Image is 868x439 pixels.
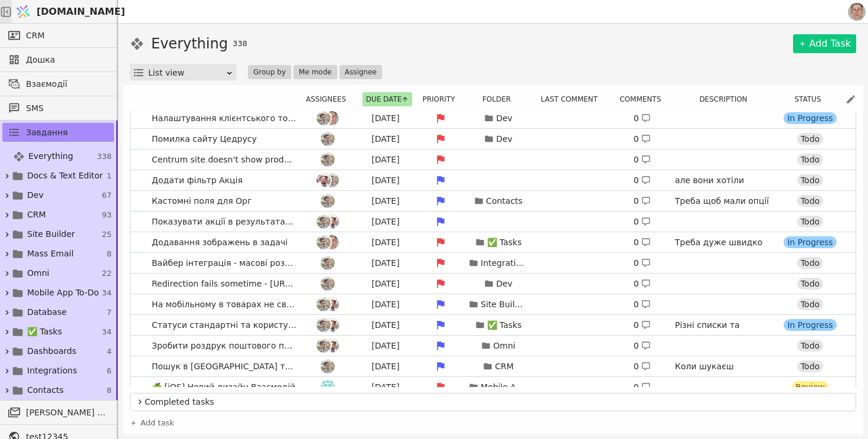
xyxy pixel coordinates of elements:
[784,236,836,248] div: In Progress
[130,253,856,273] a: Вайбер інтеграція - масові розсилкиAd[DATE]Integrations0 Todo
[303,92,356,106] div: Assignees
[248,65,291,79] button: Group by
[107,248,112,260] span: 8
[26,126,68,139] span: Завдання
[634,360,651,373] div: 0
[784,112,836,124] div: In Progress
[359,278,412,290] div: [DATE]
[359,340,412,352] div: [DATE]
[634,278,651,290] div: 0
[634,112,651,125] div: 0
[27,189,44,201] span: Dev
[675,319,775,431] p: Різні списки та фолдери мають свої статуси. Але є ієрархія. Якщо в папки є набір статусів. Папка ...
[634,236,651,249] div: 0
[797,340,823,352] div: Todo
[147,131,262,148] span: Помилка сайту Цедрусу
[148,64,226,81] div: List view
[27,306,67,318] span: Database
[27,365,77,377] span: Integrations
[479,92,521,106] button: Folder
[26,78,108,90] span: Взаємодії
[302,92,357,106] button: Assignees
[316,318,331,332] img: Ad
[321,194,335,208] img: Ad
[634,257,651,269] div: 0
[107,307,112,318] span: 7
[634,154,651,166] div: 0
[316,339,331,353] img: Ad
[27,228,75,240] span: Site Builder
[102,229,112,240] span: 25
[2,26,114,45] a: CRM
[675,360,775,435] p: Коли шукаєш 9721515, має знаходити [PHONE_NUMBER], або з дефісами чи дужками.
[316,297,331,311] img: Ad
[634,340,651,352] div: 0
[26,30,45,42] span: CRM
[233,38,247,50] span: 338
[616,92,671,106] button: Comments
[321,256,335,270] img: Ad
[102,326,112,338] span: 34
[107,365,112,377] span: 6
[27,345,76,357] span: Dashboards
[141,417,174,429] span: Add task
[130,417,174,429] a: Add task
[675,195,775,232] p: Треба щоб мали опції обов'язкове і унікальне
[325,214,339,229] img: Хр
[359,257,412,269] div: [DATE]
[675,236,775,311] p: Треба дуже швидко для Металіки. Може бейс64 там, попередньо на льоту зменшивши розмір та затиснувши?
[493,340,515,352] p: Omni
[634,195,651,207] div: 0
[495,360,514,373] p: CRM
[147,337,301,355] span: Зробити роздрук поштового повідомлення
[487,319,522,331] p: ✅ Tasks
[27,248,74,260] span: Mass Email
[419,92,465,106] button: Priority
[797,298,823,310] div: Todo
[316,214,331,229] img: Ad
[130,274,856,294] a: Redirection fails sometime - [URL][DOMAIN_NAME] or [DOMAIN_NAME]Ad[DATE]Dev0 Todo
[130,108,856,128] a: Налаштування клієнтського токена юзеромAdРо[DATE]Dev0 In Progress
[325,111,339,125] img: Ро
[2,99,114,118] a: SMS
[151,33,228,54] h1: Everything
[130,356,856,376] a: Пошук в [GEOGRAPHIC_DATA] та Контактах покращитиAd[DATE]CRM0 Коли шукаєш 9721515, має знаходити [...
[97,151,112,162] span: 338
[2,50,114,69] a: Дошка
[321,359,335,373] img: Ad
[37,5,125,19] span: [DOMAIN_NAME]
[130,377,856,397] a: 🍏 [iOS] Новий дизайн Взаємодійih[DATE]Mobile App To-Do0 Review
[634,319,651,331] div: 0
[797,257,823,269] div: Todo
[321,380,335,394] img: ih
[107,346,112,357] span: 4
[14,1,32,23] img: Logo
[27,267,49,279] span: Omni
[102,287,112,299] span: 34
[496,133,513,145] p: Dev
[293,65,337,79] button: Me mode
[486,195,523,207] p: Contacts
[675,174,775,199] p: але вони хотіли кнопку Акція.
[797,195,823,207] div: Todo
[325,318,339,332] img: Хр
[321,152,335,167] img: Ad
[145,396,851,408] span: Completed tasks
[147,296,301,313] span: На мобільному в товарах не свайпиться вертикально по фото
[359,154,412,166] div: [DATE]
[797,174,823,186] div: Todo
[130,149,856,170] a: Centrum site doesn't show products in katalogAd[DATE]0 Todo
[537,92,608,106] button: Last comment
[2,74,114,93] a: Взаємодії
[26,102,108,115] span: SMS
[147,255,301,272] span: Вайбер інтеграція - масові розсилки
[359,298,412,311] div: [DATE]
[793,34,856,53] a: Add Task
[147,110,301,127] span: Налаштування клієнтського токена юзером
[130,191,856,211] a: Кастомні поля для ОргAd[DATE]Contacts0 Треба щоб мали опції обов'язкове і унікальнеTodo
[130,232,856,252] a: Додавання зображень в задачіAdРо[DATE]✅ Tasks0 Треба дуже швидко для Металіки. Може бейс64 там, п...
[481,257,528,269] p: Integrations
[634,298,651,311] div: 0
[634,133,651,145] div: 0
[107,385,112,396] span: 8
